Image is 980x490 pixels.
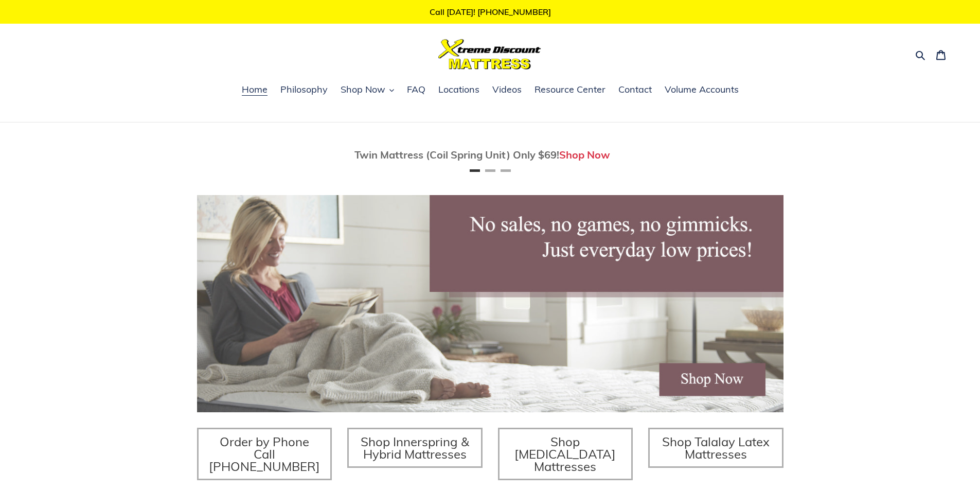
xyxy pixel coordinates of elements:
button: Shop Now [335,82,399,98]
span: Twin Mattress (Coil Spring Unit) Only $69! [354,148,559,161]
a: Philosophy [275,82,333,98]
a: Volume Accounts [660,82,744,98]
a: Videos [487,82,527,98]
a: Shop [MEDICAL_DATA] Mattresses [498,428,633,480]
span: Volume Accounts [665,83,739,96]
span: Videos [492,83,522,96]
img: herobannermay2022-1652879215306_1200x.jpg [197,195,783,412]
span: Shop Talalay Latex Mattresses [662,434,770,462]
a: Shop Talalay Latex Mattresses [648,428,783,468]
span: Shop Innerspring & Hybrid Mattresses [361,434,469,462]
button: Page 2 [485,169,495,172]
span: Shop [MEDICAL_DATA] Mattresses [514,434,616,474]
span: Philosophy [280,83,328,96]
span: Resource Center [534,83,605,96]
span: Order by Phone Call [PHONE_NUMBER] [209,434,320,474]
a: Shop Now [559,148,610,161]
a: Contact [613,82,657,98]
button: Page 3 [501,169,511,172]
button: Page 1 [470,169,480,172]
img: Xtreme Discount Mattress [438,39,541,69]
span: FAQ [407,83,425,96]
a: Resource Center [529,82,611,98]
span: Contact [618,83,652,96]
a: Locations [433,82,485,98]
span: Shop Now [341,83,385,96]
a: Order by Phone Call [PHONE_NUMBER] [197,428,332,480]
a: Home [237,82,273,98]
a: FAQ [402,82,431,98]
span: Home [242,83,268,96]
a: Shop Innerspring & Hybrid Mattresses [347,428,483,468]
span: Locations [438,83,479,96]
